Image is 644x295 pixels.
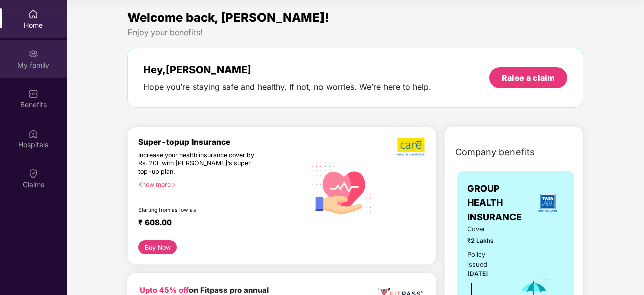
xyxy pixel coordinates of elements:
div: Starting from as low as [138,207,263,214]
button: Buy Now [138,240,177,254]
img: b5dec4f62d2307b9de63beb79f102df3.png [397,137,426,156]
div: Enjoy your benefits! [127,27,583,38]
span: Welcome back, [PERSON_NAME]! [127,10,329,25]
div: ₹ 608.00 [138,218,296,230]
span: Company benefits [455,145,535,159]
span: right [171,182,176,188]
div: Super-topup Insurance [138,137,306,147]
img: svg+xml;base64,PHN2ZyBpZD0iQ2xhaW0iIHhtbG5zPSJodHRwOi8vd3d3LnczLm9yZy8yMDAwL3N2ZyIgd2lkdGg9IjIwIi... [28,168,38,179]
span: ₹2 Lakhs [467,236,504,246]
img: svg+xml;base64,PHN2ZyB3aWR0aD0iMjAiIGhlaWdodD0iMjAiIHZpZXdCb3g9IjAgMCAyMCAyMCIgZmlsbD0ibm9uZSIgeG... [28,49,38,59]
div: Hope you’re staying safe and healthy. If not, no worries. We’re here to help. [143,82,431,92]
span: GROUP HEALTH INSURANCE [467,182,531,224]
div: Hey, [PERSON_NAME] [143,64,431,76]
div: Policy issued [467,250,504,270]
span: Cover [467,224,504,234]
div: Raise a claim [502,72,555,83]
span: [DATE] [467,270,488,277]
img: insurerLogo [534,189,561,216]
div: Know more [138,181,300,188]
img: svg+xml;base64,PHN2ZyBpZD0iQmVuZWZpdHMiIHhtbG5zPSJodHRwOi8vd3d3LnczLm9yZy8yMDAwL3N2ZyIgd2lkdGg9Ij... [28,89,38,99]
img: svg+xml;base64,PHN2ZyB4bWxucz0iaHR0cDovL3d3dy53My5vcmcvMjAwMC9zdmciIHhtbG5zOnhsaW5rPSJodHRwOi8vd3... [306,152,378,225]
b: Upto 45% off [140,286,189,295]
img: svg+xml;base64,PHN2ZyBpZD0iSG9zcGl0YWxzIiB4bWxucz0iaHR0cDovL3d3dy53My5vcmcvMjAwMC9zdmciIHdpZHRoPS... [28,129,38,139]
div: Increase your health insurance cover by Rs. 20L with [PERSON_NAME]’s super top-up plan. [138,151,263,176]
img: svg+xml;base64,PHN2ZyBpZD0iSG9tZSIgeG1sbnM9Imh0dHA6Ly93d3cudzMub3JnLzIwMDAvc3ZnIiB3aWR0aD0iMjAiIG... [28,9,38,19]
